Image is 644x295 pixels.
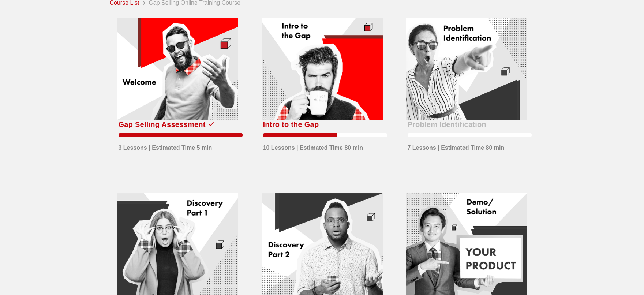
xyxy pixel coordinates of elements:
[263,119,319,130] div: Intro to the Gap
[119,140,212,152] div: 3 Lessons | Estimated Time 5 min
[263,140,363,152] div: 10 Lessons | Estimated Time 80 min
[408,140,505,152] div: 7 Lessons | Estimated Time 80 min
[408,119,487,130] div: Problem Identification
[119,119,206,130] div: Gap Selling Assessment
